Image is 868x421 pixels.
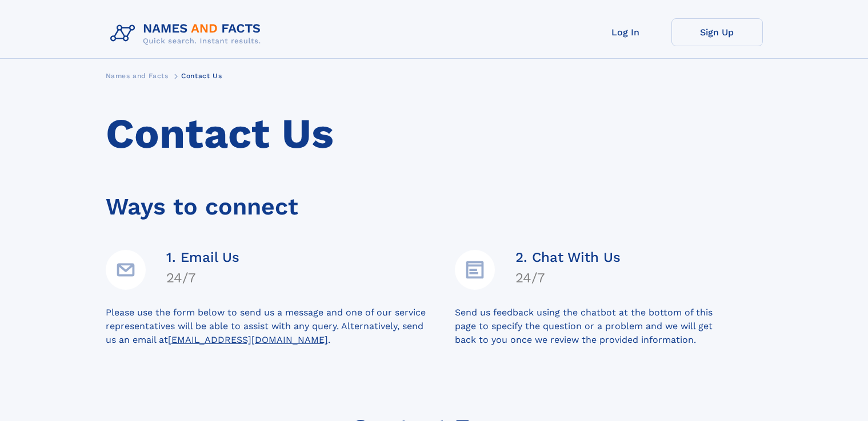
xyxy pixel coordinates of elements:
[166,249,239,265] h4: 1. Email Us
[671,18,763,46] a: Sign Up
[106,250,146,290] img: Email Address Icon
[515,249,621,265] h4: 2. Chat With Us
[106,18,270,49] img: Logo Names and Facts
[106,177,763,225] div: Ways to connect
[106,68,169,83] a: Names and Facts
[106,306,455,347] div: Please use the form below to send us a message and one of our service representatives will be abl...
[515,270,621,286] h4: 24/7
[166,270,239,286] h4: 24/7
[168,334,328,345] a: [EMAIL_ADDRESS][DOMAIN_NAME]
[455,306,763,347] div: Send us feedback using the chatbot at the bottom of this page to specify the question or a proble...
[455,250,495,290] img: Details Icon
[106,110,763,158] h1: Contact Us
[580,18,671,46] a: Log In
